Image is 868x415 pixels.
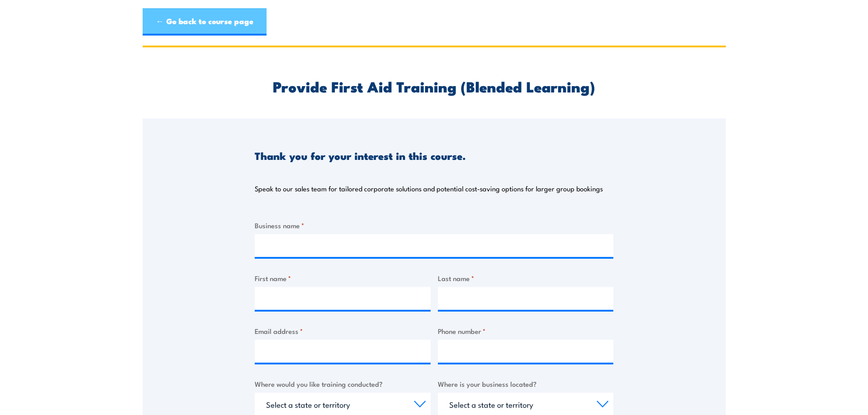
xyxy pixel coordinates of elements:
[255,273,431,283] label: First name
[255,184,603,193] p: Speak to our sales team for tailored corporate solutions and potential cost-saving options for la...
[438,379,614,389] label: Where is your business located?
[255,379,431,389] label: Where would you like training conducted?
[438,273,614,283] label: Last name
[255,326,431,336] label: Email address
[255,150,466,161] h3: Thank you for your interest in this course.
[255,220,613,231] label: Business name
[255,80,613,92] h2: Provide First Aid Training (Blended Learning)
[438,326,614,336] label: Phone number
[143,8,267,36] a: ← Go back to course page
